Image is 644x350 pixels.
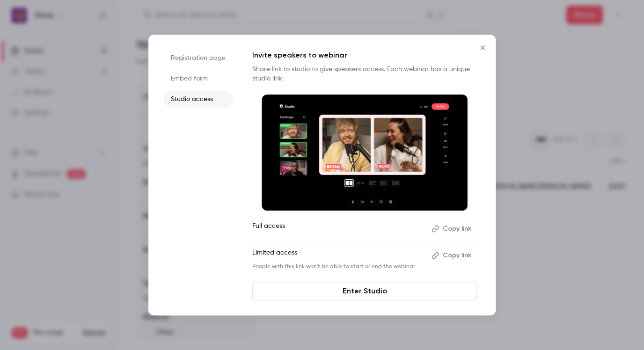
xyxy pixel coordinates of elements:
[252,282,477,300] a: Enter Studio
[428,221,477,236] button: Copy link
[163,70,234,87] li: Embed form
[252,65,477,83] p: Share link to studio to give speakers access. Each webinar has a unique studio link.
[262,95,468,211] img: Invite speakers to webinar
[252,248,424,263] p: Limited access
[252,50,477,61] p: Invite speakers to webinar
[473,38,492,57] button: Close
[252,221,424,236] p: Full access
[428,248,477,263] button: Copy link
[163,91,234,108] li: Studio access
[163,50,234,66] li: Registration page
[252,263,424,270] p: People with this link won't be able to start or end the webinar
